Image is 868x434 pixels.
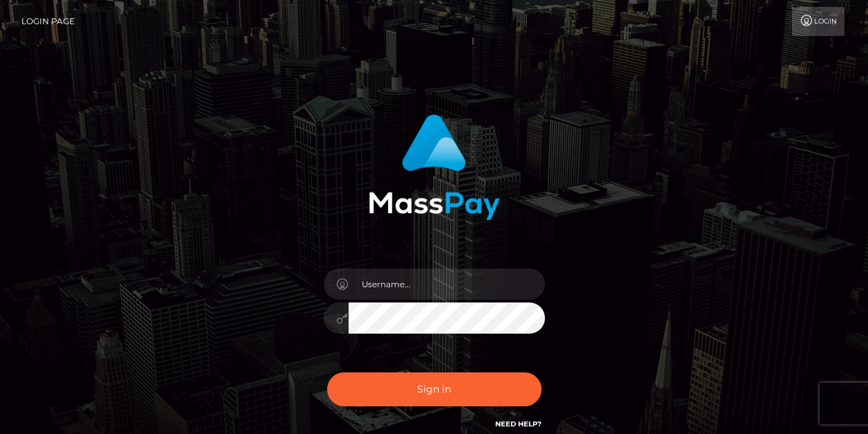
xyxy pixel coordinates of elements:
input: Username... [349,269,545,300]
img: MassPay Login [369,114,500,220]
a: Need Help? [495,419,542,428]
a: Login [792,7,844,36]
button: Sign in [327,372,542,406]
a: Login Page [21,7,75,36]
